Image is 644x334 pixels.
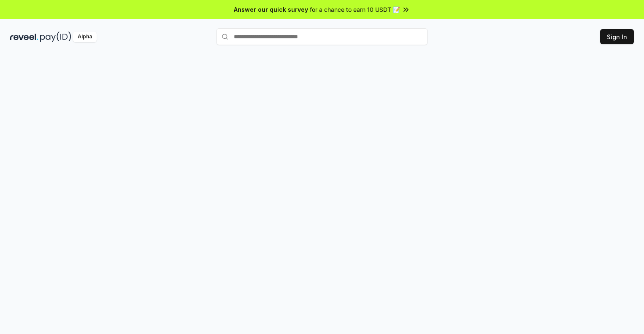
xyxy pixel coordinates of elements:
[234,5,308,14] span: Answer our quick survey
[600,29,634,44] button: Sign In
[73,32,97,42] div: Alpha
[10,32,38,42] img: reveel_dark
[310,5,400,14] span: for a chance to earn 10 USDT 📝
[40,32,71,42] img: pay_id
